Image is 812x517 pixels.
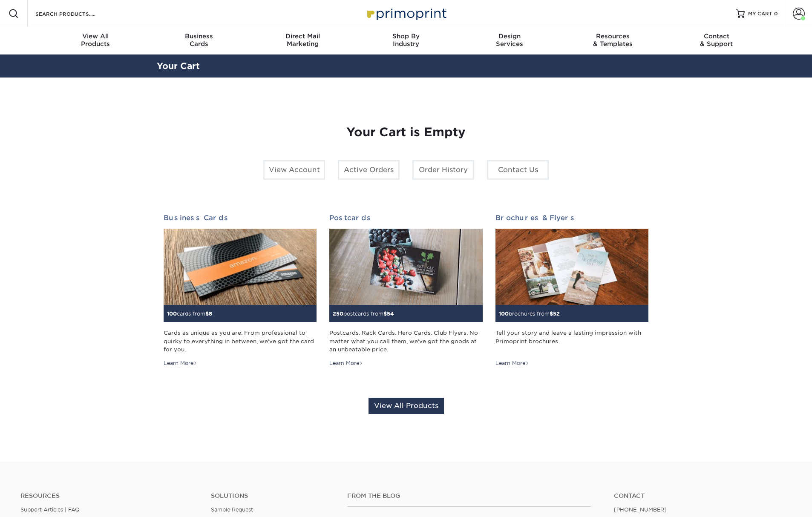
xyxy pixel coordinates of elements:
[329,359,363,367] div: Learn More
[354,27,458,55] a: Shop ByIndustry
[167,310,177,317] span: 100
[748,10,772,17] span: MY CART
[164,214,317,367] a: Business Cards 100cards from$8 Cards as unique as you are. From professional to quirky to everyth...
[251,32,354,48] div: Marketing
[147,32,251,48] div: Cards
[774,11,778,17] span: 0
[329,214,482,367] a: Postcards 250postcards from$54 Postcards. Rack Cards. Hero Cards. Club Flyers. No matter what you...
[20,492,198,500] h4: Resources
[347,492,591,500] h4: From the Blog
[329,214,482,222] h2: Postcards
[44,27,147,55] a: View AllProducts
[164,229,317,305] img: Business Cards
[333,310,343,317] span: 250
[495,229,648,305] img: Brochures & Flyers
[495,329,648,353] div: Tell your story and leave a lasting impression with Primoprint brochures.
[487,160,549,180] a: Contact Us
[164,359,197,367] div: Learn More
[561,32,665,40] span: Resources
[458,32,561,48] div: Services
[211,492,334,500] h4: Solutions
[44,32,147,40] span: View All
[44,32,147,48] div: Products
[354,32,458,40] span: Shop By
[329,329,482,353] div: Postcards. Rack Cards. Hero Cards. Club Flyers. No matter what you call them, we've got the goods...
[147,32,251,40] span: Business
[164,329,317,353] div: Cards as unique as you are. From professional to quirky to everything in between, we've got the c...
[263,160,325,180] a: View Account
[458,27,561,55] a: DesignServices
[495,214,648,222] h2: Brochures & Flyers
[338,160,400,180] a: Active Orders
[211,506,253,513] a: Sample Request
[561,32,665,48] div: & Templates
[205,310,209,317] span: $
[251,27,354,55] a: Direct MailMarketing
[354,32,458,48] div: Industry
[665,32,768,48] div: & Support
[369,398,444,414] a: View All Products
[665,27,768,55] a: Contact& Support
[495,359,529,367] div: Learn More
[614,506,667,513] a: [PHONE_NUMBER]
[164,214,317,222] h2: Business Cards
[167,310,212,317] small: cards from
[614,492,792,500] a: Contact
[495,214,648,367] a: Brochures & Flyers 100brochures from$52 Tell your story and leave a lasting impression with Primo...
[553,310,560,317] span: 52
[147,27,251,55] a: BusinessCards
[329,229,482,305] img: Postcards
[665,32,768,40] span: Contact
[35,9,118,19] input: SEARCH PRODUCTS.....
[561,27,665,55] a: Resources& Templates
[458,32,561,40] span: Design
[20,506,80,513] a: Support Articles | FAQ
[387,310,394,317] span: 54
[157,61,200,71] a: Your Cart
[412,160,474,180] a: Order History
[164,125,648,140] h1: Your Cart is Empty
[499,310,560,317] small: brochures from
[550,310,553,317] span: $
[251,32,354,40] span: Direct Mail
[383,310,387,317] span: $
[333,310,394,317] small: postcards from
[363,4,449,23] img: Primoprint
[499,310,509,317] span: 100
[209,310,212,317] span: 8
